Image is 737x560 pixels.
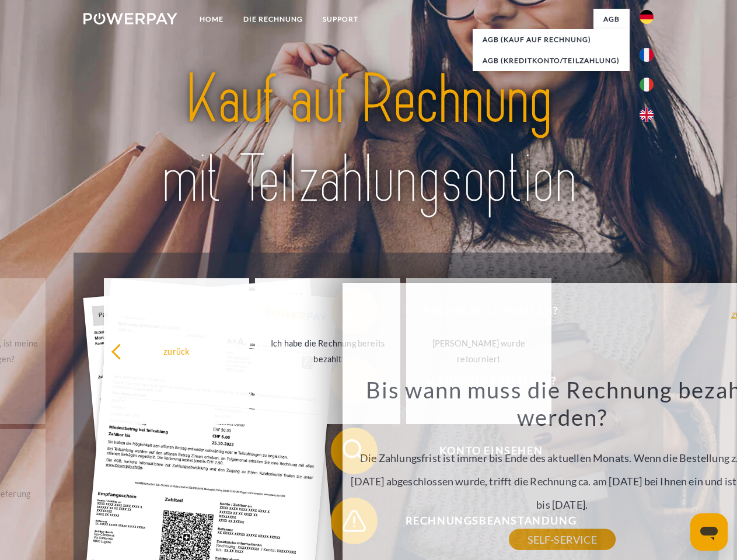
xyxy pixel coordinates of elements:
iframe: Schaltfläche zum Öffnen des Messaging-Fensters [690,513,728,551]
div: zurück [111,343,242,359]
img: logo-powerpay-white.svg [83,13,177,24]
a: AGB (Kreditkonto/Teilzahlung) [473,50,630,71]
img: fr [640,48,654,62]
a: SELF-SERVICE [509,529,616,550]
a: SUPPORT [313,9,368,30]
a: Home [190,9,233,30]
img: de [640,10,654,24]
a: DIE RECHNUNG [233,9,313,30]
img: it [640,78,654,92]
a: AGB (Kauf auf Rechnung) [473,29,630,50]
div: Ich habe die Rechnung bereits bezahlt [262,335,393,367]
img: en [640,108,654,122]
img: title-powerpay_de.svg [111,56,626,223]
a: agb [593,9,630,30]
